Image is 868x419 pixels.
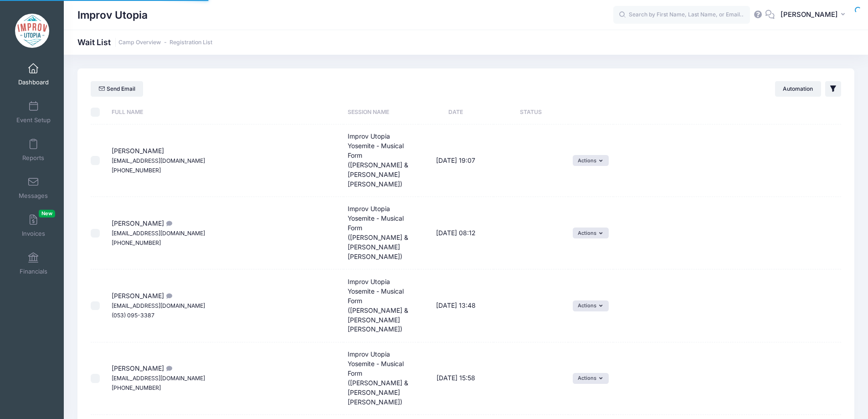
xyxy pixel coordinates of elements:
[344,100,419,124] th: Session Name
[164,293,171,299] i: Hi :) I'm from Poland and im trying to get a schoolarship for improv workshops and i just found t...
[573,373,609,384] button: Actions
[418,100,493,124] th: Date
[107,100,344,124] th: Full Name
[112,292,205,319] span: [PERSON_NAME]
[112,384,161,391] small: [PHONE_NUMBER]
[775,5,854,26] button: [PERSON_NAME]
[112,230,205,237] small: [EMAIL_ADDRESS][DOMAIN_NAME]
[112,147,205,174] span: [PERSON_NAME]
[164,221,171,227] i: I look forward to participating in your advanced workshops.
[418,197,493,269] td: [DATE] 08:12
[12,248,55,279] a: Financials
[344,124,419,197] td: Improv Utopia Yosemite - Musical Form ([PERSON_NAME] & [PERSON_NAME] [PERSON_NAME])
[91,81,143,97] a: Send email to selected camps
[77,5,148,26] h1: Improv Utopia
[22,230,45,238] span: Invoices
[169,39,212,46] a: Registration List
[775,81,821,97] button: Automation
[16,116,51,124] span: Event Setup
[573,300,609,311] button: Actions
[77,37,212,47] h1: Wait List
[418,342,493,414] td: [DATE] 15:58
[418,124,493,197] td: [DATE] 19:07
[112,239,161,246] small: [PHONE_NUMBER]
[112,167,161,174] small: [PHONE_NUMBER]
[164,366,171,372] i: First Time Attending
[573,155,609,166] button: Actions
[112,375,205,382] small: [EMAIL_ADDRESS][DOMAIN_NAME]
[112,302,205,309] small: [EMAIL_ADDRESS][DOMAIN_NAME]
[418,269,493,342] td: [DATE] 13:48
[112,312,154,319] small: (053) 095-3387
[112,364,205,391] span: [PERSON_NAME]
[112,157,205,164] small: [EMAIL_ADDRESS][DOMAIN_NAME]
[493,100,569,124] th: Status
[12,58,55,90] a: Dashboard
[118,39,161,46] a: Camp Overview
[18,78,49,86] span: Dashboard
[12,172,55,204] a: Messages
[613,6,750,24] input: Search by First Name, Last Name, or Email...
[15,14,49,48] img: Improv Utopia
[344,342,419,414] td: Improv Utopia Yosemite - Musical Form ([PERSON_NAME] & [PERSON_NAME] [PERSON_NAME])
[344,197,419,269] td: Improv Utopia Yosemite - Musical Form ([PERSON_NAME] & [PERSON_NAME] [PERSON_NAME])
[12,134,55,166] a: Reports
[344,269,419,342] td: Improv Utopia Yosemite - Musical Form ([PERSON_NAME] & [PERSON_NAME] [PERSON_NAME])
[112,219,205,246] span: [PERSON_NAME]
[781,10,838,20] span: [PERSON_NAME]
[573,228,609,238] button: Actions
[19,192,48,200] span: Messages
[12,210,55,242] a: InvoicesNew
[20,268,47,275] span: Financials
[12,96,55,128] a: Event Setup
[22,154,44,162] span: Reports
[39,210,55,217] span: New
